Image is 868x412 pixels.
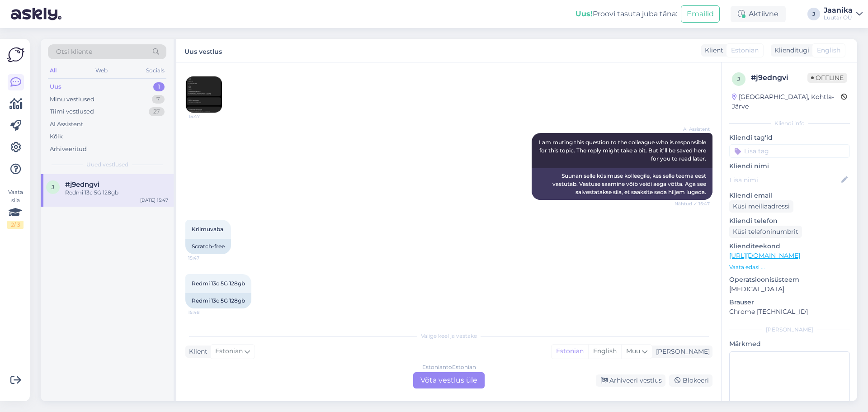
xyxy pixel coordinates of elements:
div: [PERSON_NAME] [729,326,850,334]
div: Kõik [50,132,63,141]
label: Uus vestlus [184,44,222,57]
div: 27 [149,107,165,116]
input: Lisa nimi [730,175,840,185]
div: English [588,345,621,358]
div: Kliendi info [729,119,850,128]
span: Uued vestlused [86,161,128,169]
div: Klient [701,46,723,55]
span: English [817,46,840,55]
span: j [737,76,740,82]
span: 15:47 [189,113,222,120]
div: Võta vestlus üle [413,372,485,388]
span: 15:48 [188,309,222,316]
span: Nähtud ✓ 15:47 [675,200,710,207]
div: [DATE] 15:47 [140,197,168,204]
span: Redmi 13c 5G 128gb [192,280,245,287]
p: Kliendi email [729,191,850,200]
div: Scratch-free [185,239,231,254]
div: Küsi meiliaadressi [729,200,793,213]
p: Chrome [TECHNICAL_ID] [729,307,850,317]
img: Attachment [186,76,222,113]
span: #j9edngvi [65,180,99,189]
input: Lisa tag [729,144,850,158]
div: All [48,65,58,76]
div: Minu vestlused [50,95,94,104]
p: Brauser [729,298,850,307]
a: JaanikaLuutar OÜ [824,7,863,21]
span: AI Assistent [676,126,710,133]
div: Estonian to Estonian [422,363,476,371]
div: Redmi 13c 5G 128gb [65,189,168,197]
span: Offline [807,73,847,83]
p: Kliendi telefon [729,216,850,226]
div: Uus [50,82,61,91]
div: 2 / 3 [7,221,24,229]
span: I am routing this question to the colleague who is responsible for this topic. The reply might ta... [539,139,708,162]
div: Valige keel ja vastake [185,332,712,340]
div: Küsi telefoninumbrit [729,226,802,238]
p: Vaata edasi ... [729,263,850,271]
div: Luutar OÜ [824,14,853,21]
span: Kriimuvaba [192,226,223,232]
div: 7 [152,95,165,104]
div: Tiimi vestlused [50,107,94,116]
div: Redmi 13c 5G 128gb [185,293,251,308]
div: 1 [153,82,165,91]
p: Kliendi nimi [729,161,850,171]
div: Jaanika [824,7,853,14]
div: Blokeeri [669,374,712,387]
p: Klienditeekond [729,242,850,251]
div: # j9edngvi [751,72,807,83]
span: Otsi kliente [56,47,92,57]
p: Operatsioonisüsteem [729,275,850,284]
span: Estonian [731,46,759,55]
div: Aktiivne [731,6,786,22]
div: Arhiveeritud [50,145,87,154]
div: [PERSON_NAME] [652,347,710,356]
span: j [52,184,54,190]
div: Estonian [552,345,588,358]
b: Uus! [576,9,593,18]
p: Kliendi tag'id [729,133,850,142]
div: J [807,8,820,20]
div: Suunan selle küsimuse kolleegile, kes selle teema eest vastutab. Vastuse saamine võib veidi aega ... [532,168,712,200]
div: Klienditugi [771,46,809,55]
img: Askly Logo [7,46,24,63]
div: Vaata siia [7,188,24,229]
div: AI Assistent [50,120,83,129]
p: [MEDICAL_DATA] [729,284,850,294]
div: Arhiveeri vestlus [596,374,665,387]
span: Estonian [215,346,243,356]
div: Klient [185,347,208,356]
span: Muu [626,347,640,355]
div: [GEOGRAPHIC_DATA], Kohtla-Järve [732,92,841,111]
span: 15:47 [188,255,222,261]
div: Socials [144,65,166,76]
div: Proovi tasuta juba täna: [576,9,677,19]
div: Web [94,65,109,76]
p: Märkmed [729,339,850,349]
button: Emailid [681,5,720,23]
a: [URL][DOMAIN_NAME] [729,251,800,260]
